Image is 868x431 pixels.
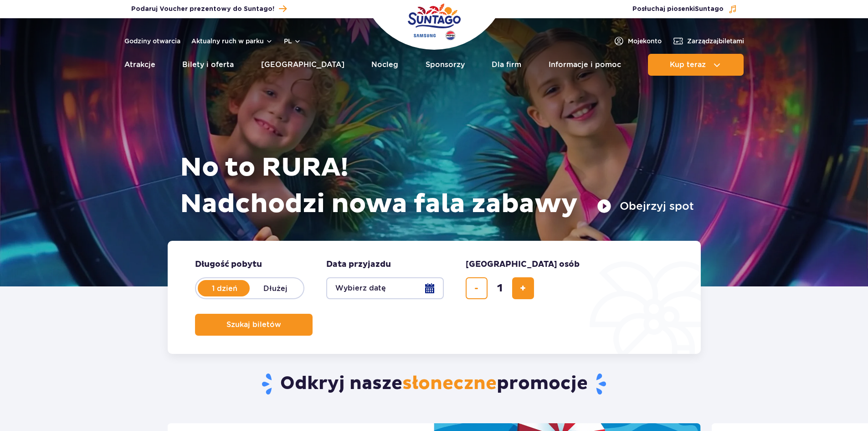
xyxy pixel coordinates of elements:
[492,54,521,76] a: Dla firm
[168,241,701,354] form: Planowanie wizyty w Park of Poland
[261,54,344,76] a: [GEOGRAPHIC_DATA]
[512,277,534,299] button: dodaj bilet
[632,5,724,14] span: Posłuchaj piosenki
[131,3,287,15] a: Podaruj Voucher prezentowy do Suntago!
[124,36,180,46] a: Godziny otwarcia
[326,259,391,270] span: Data przyjazdu
[371,54,398,76] a: Nocleg
[426,54,465,76] a: Sponsorzy
[549,54,621,76] a: Informacje i pomoc
[628,36,662,46] span: Moje konto
[670,61,706,69] span: Kup teraz
[195,259,262,270] span: Długość pobytu
[124,54,155,76] a: Atrakcje
[673,36,744,47] a: Zarządzajbiletami
[191,37,273,45] button: Aktualny ruch w parku
[250,279,302,298] label: Dłużej
[284,36,301,46] button: pl
[489,277,511,299] input: liczba biletów
[597,199,694,213] button: Obejrzyj spot
[466,259,580,270] span: [GEOGRAPHIC_DATA] osób
[167,372,701,396] h2: Odkryj nasze promocje
[180,150,694,223] h1: No to RURA! Nadchodzi nowa fala zabawy
[402,372,497,395] span: słoneczne
[326,277,444,299] button: Wybierz datę
[648,54,744,76] button: Kup teraz
[199,279,251,298] label: 1 dzień
[466,277,488,299] button: usuń bilet
[695,6,724,12] span: Suntago
[613,36,662,47] a: Mojekonto
[632,5,737,14] button: Posłuchaj piosenkiSuntago
[687,36,744,46] span: Zarządzaj biletami
[195,314,313,336] button: Szukaj biletów
[226,321,281,329] span: Szukaj biletów
[182,54,234,76] a: Bilety i oferta
[131,5,274,14] span: Podaruj Voucher prezentowy do Suntago!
